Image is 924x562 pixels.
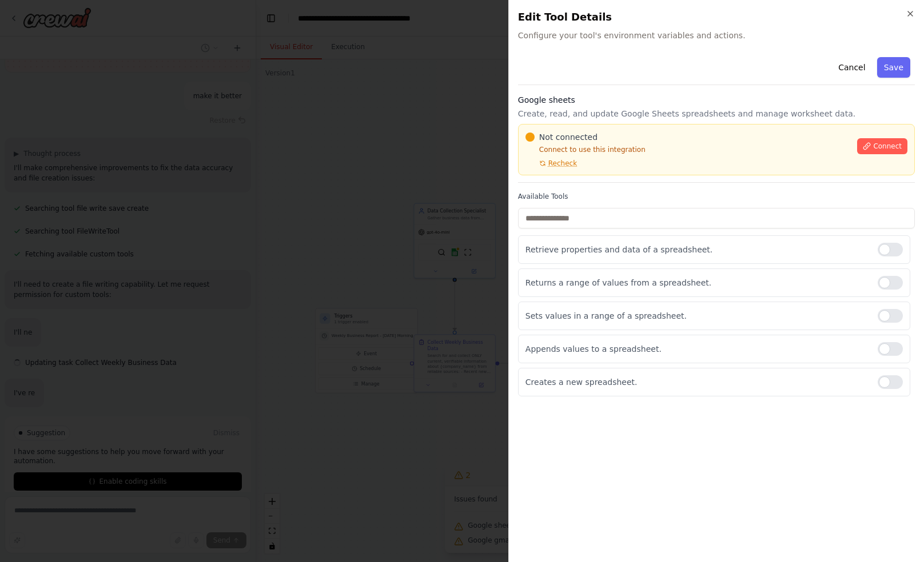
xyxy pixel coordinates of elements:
[539,131,598,143] span: Not connected
[525,310,869,322] p: Sets values in a range of a spreadsheet.
[831,57,872,78] button: Cancel
[525,145,851,154] p: Connect to use this integration
[518,30,915,41] span: Configure your tool's environment variables and actions.
[877,57,910,78] button: Save
[518,94,915,106] h3: Google sheets
[873,142,902,151] span: Connect
[857,138,907,154] button: Connect
[525,277,869,288] p: Returns a range of values from a spreadsheet.
[525,244,869,255] p: Retrieve properties and data of a spreadsheet.
[518,108,915,119] p: Create, read, and update Google Sheets spreadsheets and manage worksheet data.
[518,192,915,201] label: Available Tools
[518,9,915,25] h2: Edit Tool Details
[525,376,869,388] p: Creates a new spreadsheet.
[548,159,577,168] span: Recheck
[525,159,577,168] button: Recheck
[525,343,869,355] p: Appends values to a spreadsheet.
